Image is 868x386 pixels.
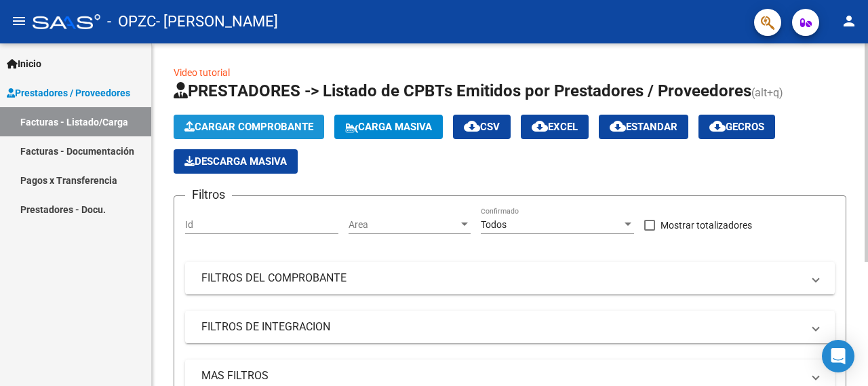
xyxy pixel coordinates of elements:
app-download-masive: Descarga masiva de comprobantes (adjuntos) [174,149,298,174]
span: - [PERSON_NAME] [156,7,278,37]
span: EXCEL [532,121,578,133]
mat-icon: cloud_download [610,118,626,134]
mat-panel-title: MAS FILTROS [201,368,802,383]
button: Cargar Comprobante [174,115,324,139]
button: Gecros [698,115,775,139]
button: CSV [453,115,511,139]
span: Descarga Masiva [184,155,287,168]
mat-icon: cloud_download [532,118,548,134]
mat-expansion-panel-header: FILTROS DE INTEGRACION [185,311,835,343]
span: Carga Masiva [345,121,432,133]
span: Gecros [709,121,764,133]
div: Open Intercom Messenger [822,340,854,372]
mat-expansion-panel-header: FILTROS DEL COMPROBANTE [185,262,835,294]
span: PRESTADORES -> Listado de CPBTs Emitidos por Prestadores / Proveedores [174,81,751,100]
mat-panel-title: FILTROS DE INTEGRACION [201,320,802,334]
span: Cargar Comprobante [184,121,313,133]
mat-icon: cloud_download [709,118,726,134]
button: Descarga Masiva [174,149,298,174]
span: CSV [464,121,500,133]
span: Area [349,219,458,231]
button: Carga Masiva [334,115,443,139]
span: Mostrar totalizadores [660,217,752,233]
button: Estandar [599,115,688,139]
span: - OPZC [107,7,156,37]
span: (alt+q) [751,86,783,99]
mat-panel-title: FILTROS DEL COMPROBANTE [201,271,802,286]
span: Estandar [610,121,677,133]
mat-icon: menu [11,13,27,29]
h3: Filtros [185,185,232,204]
a: Video tutorial [174,67,230,78]
span: Inicio [7,56,41,71]
span: Prestadores / Proveedores [7,85,130,100]
button: EXCEL [521,115,589,139]
mat-icon: person [841,13,857,29]
span: Todos [481,219,507,230]
mat-icon: cloud_download [464,118,480,134]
